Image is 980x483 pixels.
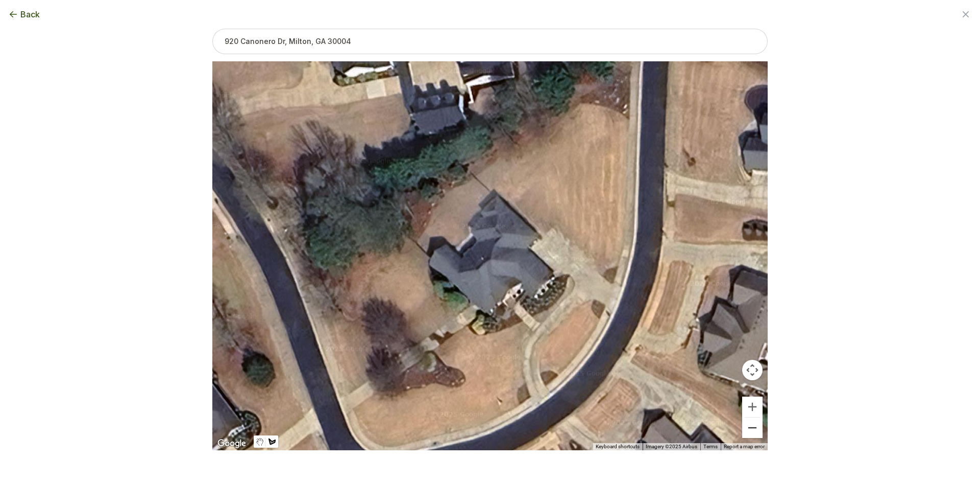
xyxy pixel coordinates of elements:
a: Report a map error [724,444,765,449]
button: Zoom out [742,418,763,438]
span: Back [20,8,40,20]
button: Draw a shape [266,435,278,448]
a: Open this area in Google Maps (opens a new window) [215,437,249,450]
a: Terms (opens in new tab) [703,444,718,449]
button: Keyboard shortcuts [596,443,640,450]
button: Back [8,8,40,20]
input: 920 Canonero Dr, Milton, GA 30004 [212,29,768,54]
button: Map camera controls [742,360,763,380]
button: Zoom in [742,397,763,417]
img: Google [215,437,249,450]
span: Imagery ©2025 Airbus [646,444,697,449]
button: Stop drawing [254,435,266,448]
